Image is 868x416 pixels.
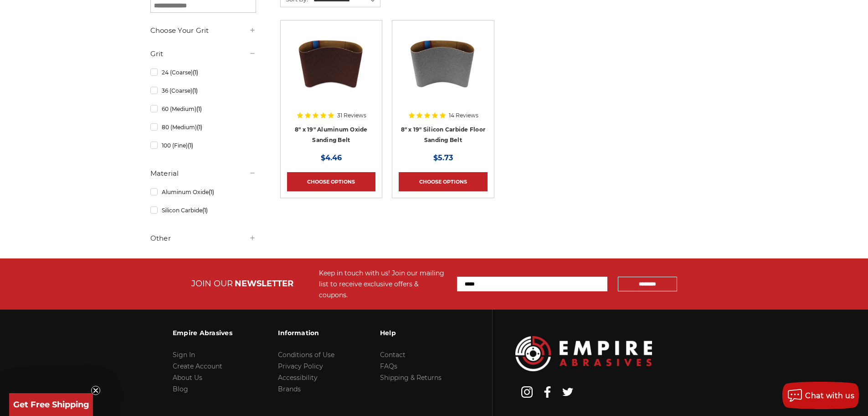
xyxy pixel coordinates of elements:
a: Privacy Policy [278,362,323,370]
a: 60 (Medium) [150,101,256,117]
button: Close teaser [91,386,100,395]
a: 100 (Fine) [150,137,256,153]
span: (1) [197,124,202,131]
span: $4.46 [321,153,342,162]
a: Create Account [173,362,222,370]
h5: Choose Your Grit [150,25,256,36]
button: Chat with us [782,382,859,409]
a: Blog [173,385,188,393]
span: (1) [202,207,208,214]
a: Choose Options [287,172,375,191]
a: Sign In [173,351,195,359]
span: (1) [192,87,198,94]
span: 31 Reviews [337,113,366,118]
a: aluminum oxide 8x19 sanding belt [287,27,375,116]
span: $5.73 [433,153,453,162]
div: Keep in touch with us! Join our mailing list to receive exclusive offers & coupons. [319,268,448,300]
div: Get Free ShippingClose teaser [9,393,93,416]
span: (1) [209,189,214,195]
img: aluminum oxide 8x19 sanding belt [295,27,368,100]
span: (1) [196,105,202,112]
a: 36 (Coarse) [150,83,256,99]
a: Brands [278,385,301,393]
span: (1) [193,69,198,76]
a: FAQs [380,362,397,370]
span: (1) [188,142,193,149]
a: Silicon Carbide [150,202,256,218]
a: About Us [173,374,202,382]
img: Empire Abrasives Logo Image [515,336,652,371]
a: Choose Options [399,172,487,191]
a: Accessibility [278,374,318,382]
a: 8" x 19" Silicon Carbide Floor Sanding Belt [401,126,486,143]
span: NEWSLETTER [235,279,293,289]
span: Get Free Shipping [13,400,89,410]
span: Chat with us [805,391,854,400]
h3: Empire Abrasives [173,323,232,342]
h3: Information [278,323,334,342]
span: JOIN OUR [191,279,233,289]
h3: Help [380,323,442,342]
a: 24 (Coarse) [150,64,256,80]
a: Contact [380,351,406,359]
a: 80 (Medium) [150,119,256,135]
h5: Other [150,233,256,244]
img: 7-7-8" x 29-1-2 " Silicon Carbide belt for aggressive sanding on concrete and hardwood floors as ... [406,27,479,100]
span: 14 Reviews [449,113,478,118]
a: Shipping & Returns [380,374,442,382]
a: 8" x 19" Aluminum Oxide Sanding Belt [295,126,368,143]
h5: Material [150,168,256,179]
a: Conditions of Use [278,351,334,359]
h5: Grit [150,48,256,59]
a: 7-7-8" x 29-1-2 " Silicon Carbide belt for aggressive sanding on concrete and hardwood floors as ... [399,27,487,116]
a: Aluminum Oxide [150,184,256,200]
